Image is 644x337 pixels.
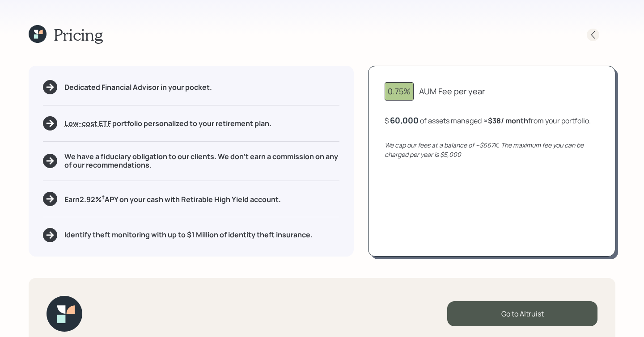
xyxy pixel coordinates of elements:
[64,118,111,128] span: Low-cost ETF
[385,115,591,126] div: $ of assets managed ≈ from your portfolio .
[64,152,339,169] h5: We have a fiduciary obligation to our clients. We don't earn a commission on any of our recommend...
[488,116,528,126] b: $38 / month
[64,193,281,204] h5: Earn 2.92 % APY on your cash with Retirable High Yield account.
[64,119,271,128] h5: portfolio personalized to your retirement plan.
[388,85,411,97] div: 0.75%
[419,85,485,97] div: AUM Fee per year
[64,231,313,239] h5: Identify theft monitoring with up to $1 Million of identity theft insurance.
[447,301,597,326] div: Go to Altruist
[385,141,584,159] i: We cap our fees at a balance of ~$667K. The maximum fee you can be charged per year is $5,000
[102,193,105,201] sup: †
[390,115,419,126] div: 60,000
[64,83,212,92] h5: Dedicated Financial Advisor in your pocket.
[54,25,103,44] h1: Pricing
